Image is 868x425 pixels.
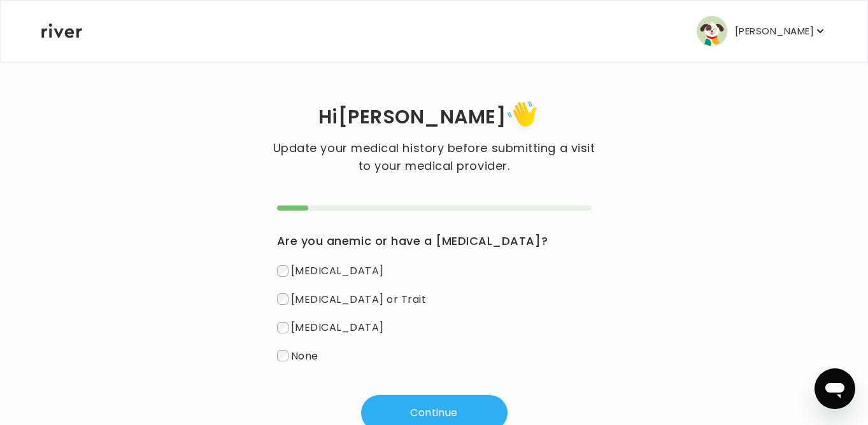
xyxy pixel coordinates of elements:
[267,139,601,175] p: Update your medical history before submitting a visit to your medical provider.
[697,16,727,46] img: user avatar
[277,350,288,361] input: None
[735,22,814,40] p: [PERSON_NAME]
[291,291,426,306] span: [MEDICAL_DATA] or Trait
[196,97,672,139] h1: Hi [PERSON_NAME]
[277,293,288,305] input: [MEDICAL_DATA] or Trait
[291,263,384,278] span: [MEDICAL_DATA]
[815,368,855,409] iframe: Button to launch messaging window, conversation in progress
[277,322,288,333] input: [MEDICAL_DATA]
[697,16,827,46] button: user avatar[PERSON_NAME]
[277,265,288,277] input: [MEDICAL_DATA]
[291,348,318,363] span: None
[291,320,384,335] span: [MEDICAL_DATA]
[277,231,592,251] h3: Are you anemic or have a [MEDICAL_DATA]?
